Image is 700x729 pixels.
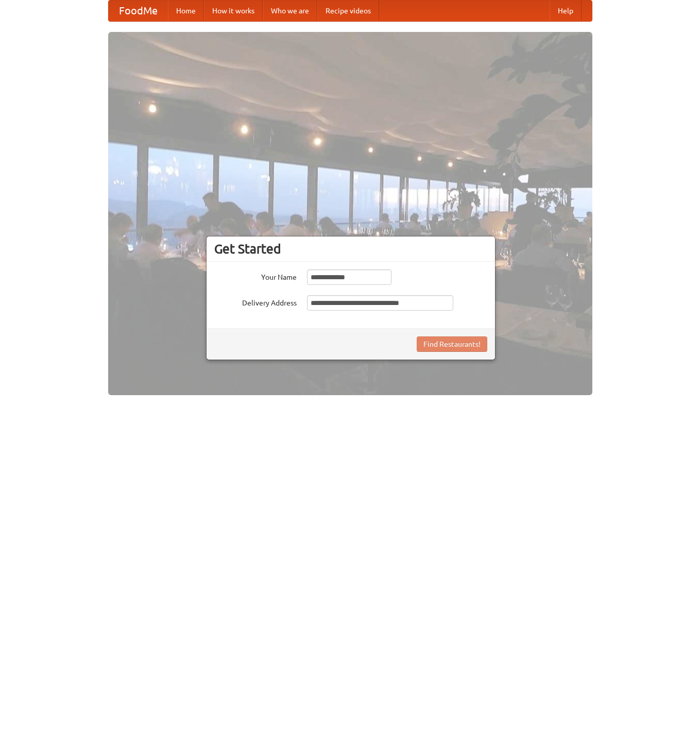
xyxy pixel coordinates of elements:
[204,1,263,21] a: How it works
[263,1,317,21] a: Who we are
[214,241,487,257] h3: Get Started
[214,269,297,282] label: Your Name
[317,1,379,21] a: Recipe videos
[168,1,204,21] a: Home
[214,295,297,308] label: Delivery Address
[550,1,582,21] a: Help
[109,1,168,21] a: FoodMe
[417,336,487,352] button: Find Restaurants!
